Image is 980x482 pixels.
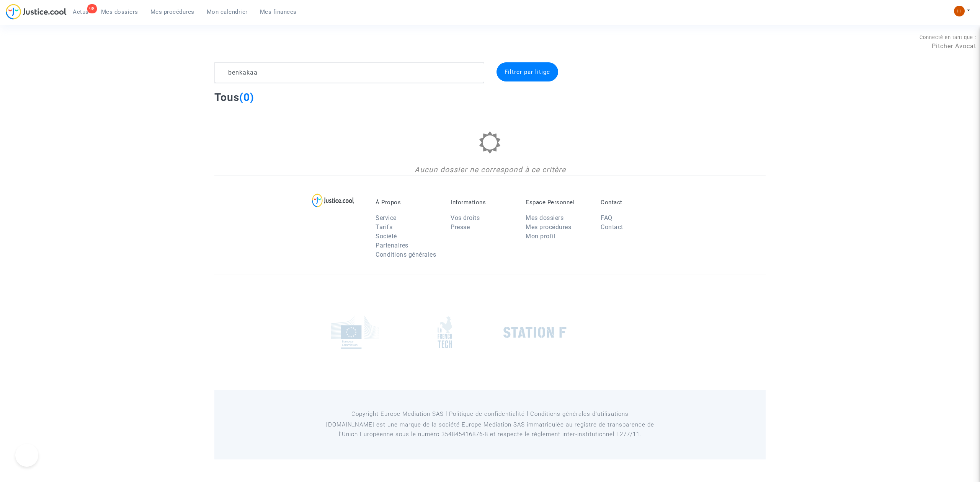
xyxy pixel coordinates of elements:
[503,327,567,338] img: stationf.png
[920,34,976,40] span: Connecté en tant que :
[376,251,436,258] a: Conditions générales
[438,316,452,348] img: french_tech.png
[451,199,514,206] p: Informations
[316,420,665,439] p: [DOMAIN_NAME] est une marque de la société Europe Mediation SAS immatriculée au registre de tr...
[526,223,571,231] a: Mes procédures
[101,8,138,15] span: Mes dossiers
[150,8,194,15] span: Mes procédures
[505,68,550,75] span: Filtrer par litige
[376,242,408,249] a: Partenaires
[312,194,354,207] img: logo-lg.svg
[451,223,470,231] a: Presse
[526,214,563,221] a: Mes dossiers
[376,214,397,221] a: Service
[95,6,144,18] a: Mes dossiers
[376,223,392,231] a: Tarifs
[214,164,766,176] div: Aucun dossier ne correspond à ce critère
[15,444,38,467] iframe: Help Scout Beacon - Open
[601,223,623,231] a: Contact
[331,316,379,349] img: europe_commision.png
[254,6,303,18] a: Mes finances
[87,4,97,13] div: 98
[6,4,67,20] img: jc-logo.svg
[316,409,665,419] p: Copyright Europe Mediation SAS l Politique de confidentialité l Conditions générales d’utilisa...
[144,6,201,18] a: Mes procédures
[201,6,254,18] a: Mon calendrier
[214,91,239,104] span: Tous
[526,199,589,206] p: Espace Personnel
[954,6,965,16] img: fc99b196863ffcca57bb8fe2645aafd9
[67,6,95,18] a: 98Actus
[376,233,397,240] a: Société
[601,214,612,221] a: FAQ
[239,91,254,104] span: (0)
[451,214,480,221] a: Vos droits
[207,8,248,15] span: Mon calendrier
[73,8,89,15] span: Actus
[260,8,297,15] span: Mes finances
[376,199,439,206] p: À Propos
[526,233,555,240] a: Mon profil
[601,199,664,206] p: Contact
